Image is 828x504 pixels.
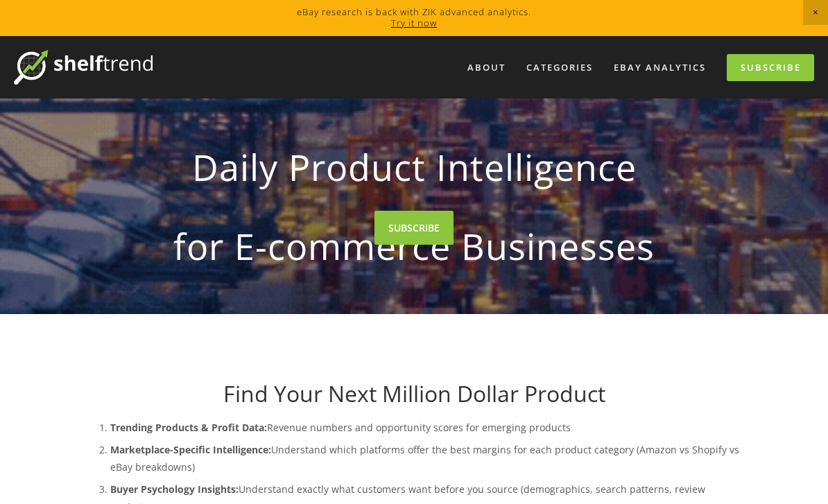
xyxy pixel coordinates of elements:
[727,54,814,81] a: Subscribe
[110,421,267,434] strong: Trending Products & Profit Data:
[110,419,745,436] p: Revenue numbers and opportunity scores for emerging products
[105,134,723,200] strong: Daily Product Intelligence
[105,214,723,279] strong: for E-commerce Businesses
[458,56,515,79] a: About
[517,56,602,79] div: Categories
[110,483,239,496] strong: Buyer Psychology Insights:
[391,17,437,29] a: Try it now
[110,441,745,476] p: Understand which platforms offer the best margins for each product category (Amazon vs Shopify vs...
[83,381,745,407] h1: Find Your Next Million Dollar Product
[110,443,271,456] strong: Marketplace-Specific Intelligence:
[14,50,153,85] img: ShelfTrend
[374,211,454,245] a: SUBSCRIBE
[605,56,715,79] a: eBay Analytics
